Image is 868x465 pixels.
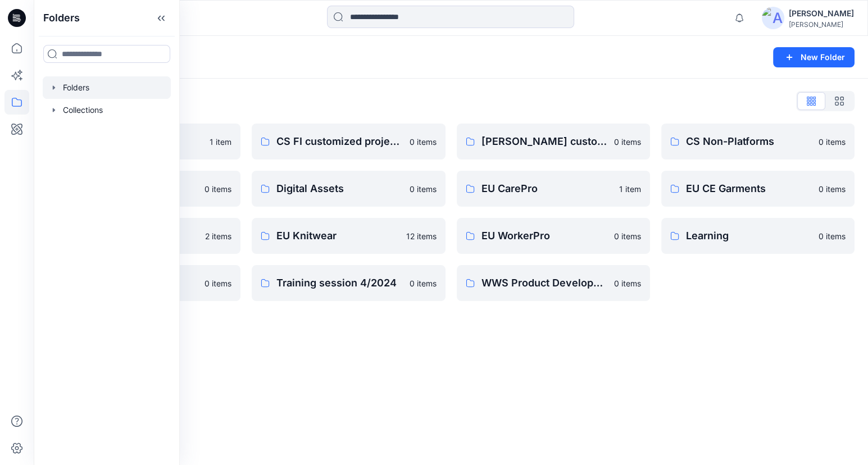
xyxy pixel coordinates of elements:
[406,230,437,242] p: 12 items
[819,183,846,195] p: 0 items
[410,136,437,148] p: 0 items
[457,218,650,254] a: EU WorkerPro0 items
[276,228,399,244] p: EU Knitwear
[457,265,650,301] a: WWS Product Development0 items
[789,20,854,29] div: [PERSON_NAME]
[686,228,812,244] p: Learning
[457,171,650,207] a: EU CarePro1 item
[614,230,641,242] p: 0 items
[819,230,846,242] p: 0 items
[686,181,812,197] p: EU CE Garments
[252,171,445,207] a: Digital Assets0 items
[210,136,231,148] p: 1 item
[410,183,437,195] p: 0 items
[252,124,445,159] a: CS FI customized projects0 items
[686,134,812,149] p: CS Non-Platforms
[789,7,854,20] div: [PERSON_NAME]
[619,183,641,195] p: 1 item
[410,277,437,289] p: 0 items
[819,136,846,148] p: 0 items
[661,124,855,159] a: CS Non-Platforms0 items
[457,124,650,159] a: [PERSON_NAME] customized projects0 items
[481,181,612,197] p: EU CarePro
[204,183,231,195] p: 0 items
[205,230,231,242] p: 2 items
[252,218,445,254] a: EU Knitwear12 items
[773,47,855,67] button: New Folder
[481,134,607,149] p: [PERSON_NAME] customized projects
[276,134,402,149] p: CS FI customized projects
[276,181,402,197] p: Digital Assets
[661,171,855,207] a: EU CE Garments0 items
[481,275,607,291] p: WWS Product Development
[481,228,607,244] p: EU WorkerPro
[276,275,402,291] p: Training session 4/2024
[762,7,784,29] img: avatar
[614,277,641,289] p: 0 items
[204,277,231,289] p: 0 items
[252,265,445,301] a: Training session 4/20240 items
[661,218,855,254] a: Learning0 items
[614,136,641,148] p: 0 items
